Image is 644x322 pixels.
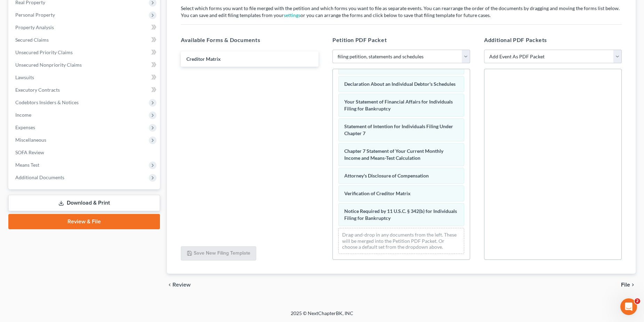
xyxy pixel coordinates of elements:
a: SOFA Review [10,146,160,159]
span: Notice Required by 11 U.S.C. § 342(b) for Individuals Filing for Bankruptcy [344,208,457,221]
span: Codebtors Insiders & Notices [15,99,79,105]
a: Unsecured Priority Claims [10,46,160,59]
span: Your Statement of Financial Affairs for Individuals Filing for Bankruptcy [344,99,453,112]
div: Drag-and-drop in any documents from the left. These will be merged into the Petition PDF Packet. ... [338,228,464,254]
button: Save New Filing Template [181,246,256,261]
a: Unsecured Nonpriority Claims [10,59,160,71]
a: Secured Claims [10,34,160,46]
span: Miscellaneous [15,137,46,143]
a: Review & File [8,214,160,229]
a: settings [284,12,300,18]
h5: Available Forms & Documents [181,36,319,44]
a: Lawsuits [10,71,160,84]
span: Unsecured Priority Claims [15,49,73,55]
span: Property Analysis [15,24,54,30]
span: Personal Property [15,12,55,18]
a: Executory Contracts [10,84,160,96]
span: SOFA Review [15,149,44,155]
i: chevron_left [167,282,172,288]
span: Executory Contracts [15,87,60,93]
span: Secured Claims [15,37,49,43]
i: chevron_right [630,282,636,288]
button: chevron_left Review [167,282,198,288]
span: Additional Documents [15,174,64,180]
span: Means Test [15,162,39,168]
span: Income [15,112,31,118]
span: Petition PDF Packet [332,36,387,43]
span: Attorney's Disclosure of Compensation [344,173,429,179]
a: Download & Print [8,195,160,211]
p: Select which forms you want to file merged with the petition and which forms you want to file as ... [181,5,622,19]
span: Unsecured Nonpriority Claims [15,62,82,68]
span: Review [172,282,191,288]
iframe: Intercom live chat [620,298,637,315]
span: 2 [635,298,640,304]
span: Chapter 7 Statement of Your Current Monthly Income and Means-Test Calculation [344,148,443,161]
span: Declaration About an Individual Debtor's Schedules [344,81,456,87]
span: Statement of Intention for Individuals Filing Under Chapter 7 [344,123,453,136]
span: Verification of Creditor Matrix [344,190,411,196]
h5: Additional PDF Packets [484,36,622,44]
span: Lawsuits [15,74,34,80]
span: File [621,282,630,288]
span: Expenses [15,124,35,130]
a: Property Analysis [10,21,160,34]
span: Creditor Matrix [186,56,221,62]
